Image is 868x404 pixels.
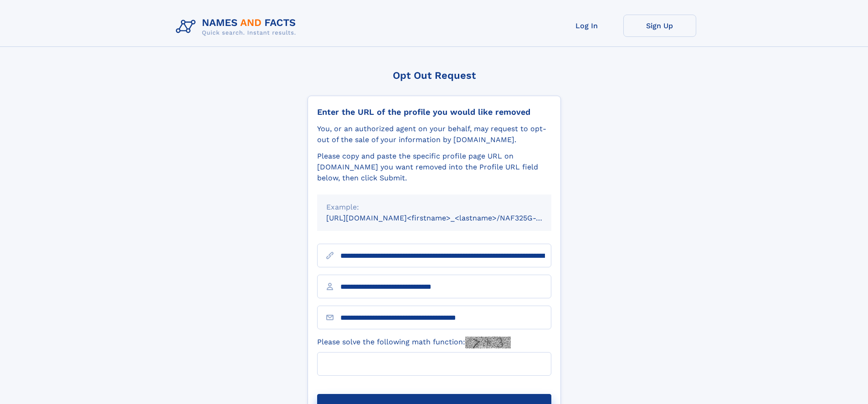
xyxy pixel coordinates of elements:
div: You, or an authorized agent on your behalf, may request to opt-out of the sale of your informatio... [317,123,551,145]
div: Please copy and paste the specific profile page URL on [DOMAIN_NAME] you want removed into the Pr... [317,151,551,184]
a: Sign Up [623,15,696,37]
div: Enter the URL of the profile you would like removed [317,107,551,117]
img: Logo Names and Facts [172,15,303,39]
label: Please solve the following math function: [317,337,511,348]
a: Log In [550,15,623,37]
div: Example: [326,202,542,213]
small: [URL][DOMAIN_NAME]<firstname>_<lastname>/NAF325G-xxxxxxxx [326,214,569,222]
div: Opt Out Request [308,70,561,81]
